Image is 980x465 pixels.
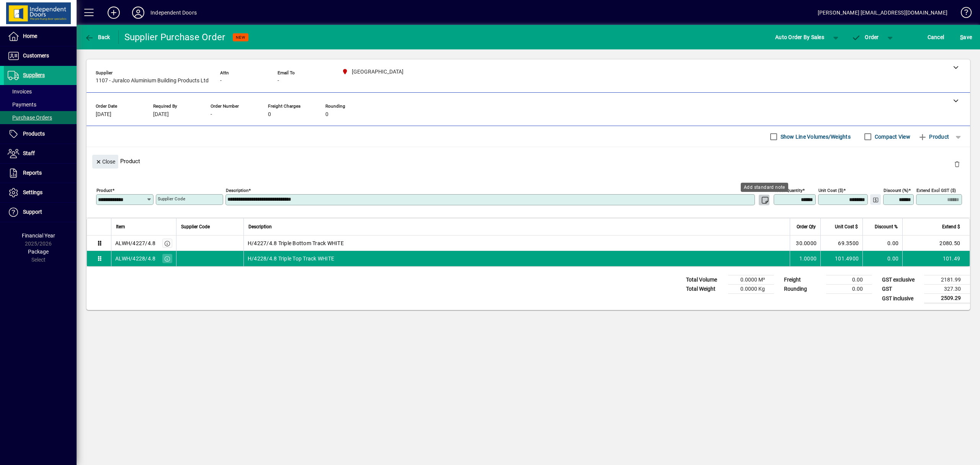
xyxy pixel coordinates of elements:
span: Supplier Code [181,223,210,231]
span: Order Qty [797,223,816,231]
span: - [211,111,212,118]
span: H/4228/4.8 Triple Top Track WHITE [248,255,334,262]
button: Delete [948,155,966,173]
mat-label: Extend excl GST ($) [916,188,956,193]
td: Total Volume [682,275,728,285]
span: Staff [23,150,35,156]
td: 0.00 [862,251,902,266]
a: Staff [4,144,77,163]
td: 30.0000 [790,236,820,251]
span: Unit Cost $ [835,223,858,231]
a: Knowledge Base [955,2,970,26]
span: Financial Year [22,232,55,239]
span: Close [95,156,115,168]
app-page-header-button: Back [77,30,119,44]
td: 69.3500 [820,236,862,251]
div: Product [87,147,970,175]
mat-label: Supplier Code [158,196,185,201]
span: Cancel [928,31,944,43]
span: Auto Order By Sales [775,31,824,43]
span: Package [28,249,49,255]
td: 101.4900 [820,251,862,266]
span: Back [85,34,110,40]
td: 0.00 [862,236,902,251]
td: Freight [780,275,826,285]
span: Settings [23,189,42,195]
button: Back [83,30,112,44]
a: Support [4,203,77,222]
div: ALWH/4227/4.8 [115,239,155,247]
span: Customers [23,52,49,59]
button: Save [958,30,974,44]
a: Home [4,27,77,46]
span: Item [116,223,125,231]
span: Description [248,223,272,231]
button: Change Price Levels [870,194,881,205]
mat-label: Description [226,188,248,193]
span: Order [852,34,879,40]
td: 0.0000 M³ [728,275,774,285]
span: Invoices [8,88,32,95]
button: Cancel [926,30,946,44]
td: 2080.50 [902,236,970,251]
span: - [220,78,222,84]
span: [DATE] [96,111,111,118]
app-page-header-button: Delete [948,160,966,167]
mat-label: Discount (%) [884,188,908,193]
td: 2509.29 [924,294,970,303]
td: 2181.99 [924,275,970,285]
div: [PERSON_NAME] [EMAIL_ADDRESS][DOMAIN_NAME] [818,7,947,19]
span: Extend $ [942,223,960,231]
span: Products [23,131,45,137]
a: Customers [4,46,77,65]
a: Products [4,124,77,144]
span: 1107 - Juralco Aluminium Building Products Ltd [96,78,209,84]
a: Purchase Orders [4,111,77,124]
span: Support [23,209,42,215]
td: Rounding [780,285,826,294]
a: Payments [4,98,77,111]
mat-label: Product [96,188,112,193]
button: Add [101,6,126,20]
label: Compact View [873,133,910,141]
span: Purchase Orders [8,115,52,121]
td: 101.49 [902,251,970,266]
span: - [278,78,279,84]
span: 0 [268,111,271,118]
span: NEW [236,35,245,40]
button: Order [848,30,883,44]
button: Close [92,155,118,169]
td: 327.30 [924,285,970,294]
td: GST exclusive [878,275,924,285]
span: Discount % [875,223,898,231]
td: 0.0000 Kg [728,285,774,294]
span: ave [960,31,972,43]
a: Invoices [4,85,77,98]
div: Add standard note [741,183,788,192]
button: Profile [126,6,150,20]
app-page-header-button: Close [90,158,120,165]
td: GST [878,285,924,294]
div: Independent Doors [150,7,197,19]
td: GST inclusive [878,294,924,303]
td: Total Weight [682,285,728,294]
span: H/4227/4.8 Triple Bottom Track WHITE [248,239,344,247]
div: ALWH/4228/4.8 [115,255,155,262]
span: Reports [23,170,42,176]
td: 1.0000 [790,251,820,266]
td: 0.00 [826,285,872,294]
span: Home [23,33,37,39]
a: Reports [4,164,77,183]
a: Settings [4,183,77,202]
span: Payments [8,102,36,108]
span: Suppliers [23,72,45,78]
span: Product [918,131,949,143]
label: Show Line Volumes/Weights [779,133,851,141]
button: Product [914,130,953,144]
mat-label: Unit Cost ($) [818,188,843,193]
mat-label: Order Quantity [774,188,802,193]
button: Auto Order By Sales [771,30,828,44]
span: 0 [325,111,328,118]
td: 0.00 [826,275,872,285]
span: [DATE] [153,111,169,118]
